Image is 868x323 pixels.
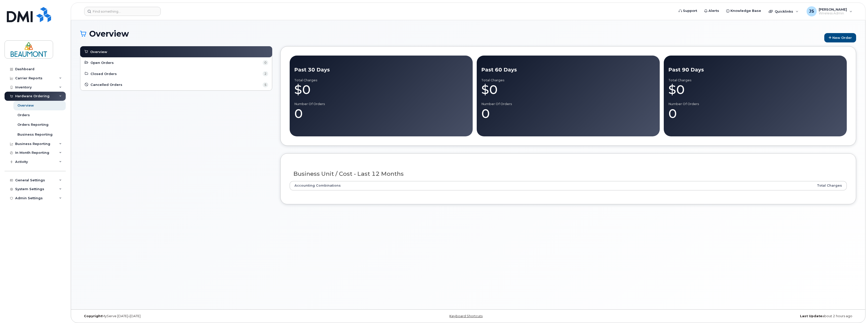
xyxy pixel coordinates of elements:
div: Total Charges [668,78,842,82]
a: Cancelled Orders 5 [84,82,268,88]
div: Total Charges [481,78,655,82]
a: New Order [824,33,856,42]
span: 0 [263,60,268,65]
a: Closed Orders 2 [84,71,268,77]
div: 0 [294,106,468,121]
div: Number of Orders [481,102,655,106]
div: Number of Orders [668,102,842,106]
div: 0 [668,106,842,121]
div: Past 60 Days [481,66,655,73]
a: Open Orders 0 [84,60,268,66]
a: Keyboard Shortcuts [449,314,483,318]
th: Total Charges [634,181,847,190]
strong: Last Update [800,314,822,318]
div: Past 90 Days [668,66,842,73]
span: 5 [263,82,268,87]
strong: Copyright [84,314,102,318]
h3: Business Unit / Cost - Last 12 Months [293,171,843,177]
span: Closed Orders [90,71,117,76]
span: 2 [263,71,268,76]
div: Number of Orders [294,102,468,106]
div: $0 [668,82,842,97]
div: $0 [481,82,655,97]
th: Accounting Combinations [290,181,634,190]
div: MyServe [DATE]–[DATE] [80,314,339,318]
span: Overview [90,49,107,54]
div: $0 [294,82,468,97]
div: Total Charges [294,78,468,82]
a: Overview [84,49,268,55]
span: Open Orders [90,60,114,65]
div: about 2 hours ago [598,314,856,318]
span: Cancelled Orders [90,82,122,87]
h1: Overview [80,29,822,38]
div: 0 [481,106,655,121]
div: Past 30 Days [294,66,468,73]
